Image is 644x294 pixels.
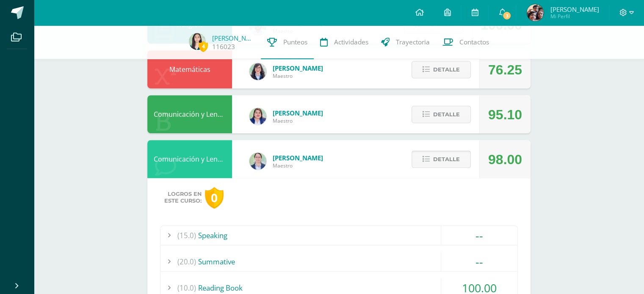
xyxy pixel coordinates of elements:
img: bdeda482c249daf2390eb3a441c038f2.png [249,153,266,170]
span: [PERSON_NAME] [273,154,323,162]
div: Comunicación y Lenguaje Inglés [147,140,232,178]
div: -- [441,226,517,245]
span: Contactos [459,38,489,47]
div: 95.10 [488,96,522,134]
span: [PERSON_NAME] [550,5,599,14]
img: 01c6c64f30021d4204c203f22eb207bb.png [249,63,266,80]
div: Speaking [160,226,517,245]
span: Maestro [273,162,323,169]
span: (20.0) [177,252,196,271]
span: Trayectoria [396,38,430,47]
a: Punteos [261,25,314,59]
a: 116023 [212,42,235,51]
img: 403bb2e11fc21245f63eedc37d9b59df.png [189,33,206,50]
button: Detalle [412,61,471,78]
div: -- [441,252,517,271]
span: Punteos [283,38,307,47]
div: 0 [205,187,224,209]
div: Summative [160,252,517,271]
span: 4 [199,41,208,52]
span: Detalle [433,151,460,167]
span: Detalle [433,62,460,77]
span: 3 [502,11,511,20]
span: Actividades [334,38,368,47]
a: Contactos [436,25,495,59]
a: Trayectoria [375,25,436,59]
span: Logros en este curso: [164,191,202,204]
div: Comunicación y Lenguaje Idioma Español [147,95,232,133]
img: 97caf0f34450839a27c93473503a1ec1.png [249,108,266,125]
span: [PERSON_NAME] [273,64,323,72]
button: Detalle [412,151,471,168]
span: Maestro [273,117,323,124]
span: Detalle [433,107,460,122]
span: Maestro [273,72,323,80]
button: Detalle [412,106,471,123]
a: [PERSON_NAME] [212,34,254,42]
span: (15.0) [177,226,196,245]
span: Mi Perfil [550,13,599,20]
div: 76.25 [488,51,522,89]
div: Matemáticas [147,50,232,88]
div: 98.00 [488,140,522,179]
img: 2888544038d106339d2fbd494f6dd41f.png [527,4,544,21]
span: [PERSON_NAME] [273,109,323,117]
a: Actividades [314,25,375,59]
